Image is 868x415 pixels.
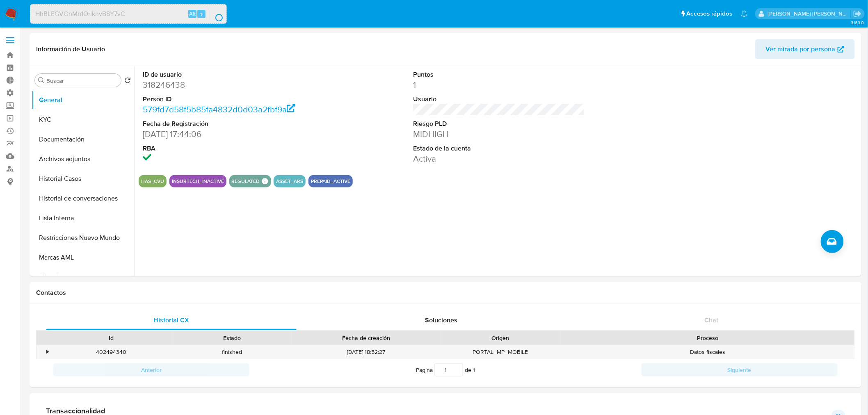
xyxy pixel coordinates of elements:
[687,9,733,18] span: Accesos rápidos
[177,334,286,342] div: Estado
[413,95,585,104] dt: Usuario
[200,10,203,18] span: s
[143,79,315,91] dd: 318246438
[425,315,458,325] span: Soluciones
[32,90,134,110] button: General
[32,130,134,149] button: Documentación
[143,144,315,153] dt: RBA
[446,334,555,342] div: Origen
[189,10,196,18] span: Alt
[51,345,171,359] div: 402494340
[413,153,585,164] dd: Activa
[416,363,475,376] span: Página de
[143,70,315,79] dt: ID de usuario
[207,8,224,20] button: search-icon
[57,334,166,342] div: Id
[566,334,849,342] div: Proceso
[755,39,855,59] button: Ver mirada por persona
[46,348,48,356] div: •
[413,119,585,128] dt: Riesgo PLD
[32,169,134,189] button: Historial Casos
[766,39,836,59] span: Ver mirada por persona
[413,79,585,91] dd: 1
[171,345,292,359] div: finished
[36,289,855,297] h1: Contactos
[32,189,134,208] button: Historial de conversaciones
[292,345,440,359] div: [DATE] 18:52:27
[298,334,434,342] div: Fecha de creación
[32,248,134,267] button: Marcas AML
[143,103,295,115] a: 579fd7d58f5b85fa4832d0d03a2fbf9a
[30,9,226,19] input: Buscar usuario o caso...
[413,144,585,153] dt: Estado de la cuenta
[853,9,862,18] a: Salir
[32,149,134,169] button: Archivos adjuntos
[143,128,315,140] dd: [DATE] 17:44:06
[413,70,585,79] dt: Puntos
[705,315,719,325] span: Chat
[36,45,105,53] h1: Información de Usuario
[124,77,131,86] button: Volver al orden por defecto
[561,345,854,359] div: Datos fiscales
[153,315,189,325] span: Historial CX
[38,77,45,84] button: Buscar
[53,363,249,376] button: Anterior
[768,10,851,18] p: roberto.munoz@mercadolibre.com
[143,95,315,104] dt: Person ID
[46,77,118,84] input: Buscar
[642,363,838,376] button: Siguiente
[741,10,748,17] a: Notificaciones
[413,128,585,140] dd: MIDHIGH
[32,267,134,287] button: Direcciones
[32,110,134,130] button: KYC
[440,345,561,359] div: PORTAL_MP_MOBILE
[473,366,475,374] span: 1
[32,208,134,228] button: Lista Interna
[32,228,134,248] button: Restricciones Nuevo Mundo
[143,119,315,128] dt: Fecha de Registración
